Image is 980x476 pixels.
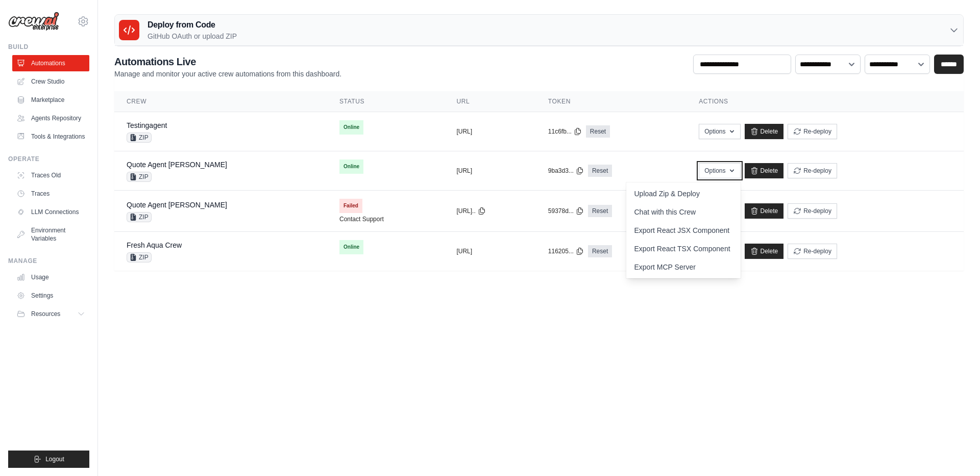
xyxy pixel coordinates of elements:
[588,245,612,257] a: Reset
[548,127,582,136] button: 11c6fb...
[699,124,740,139] button: Options
[745,244,784,259] a: Delete
[127,212,152,222] span: ZIP
[327,91,444,112] th: Status
[8,451,89,468] button: Logout
[687,91,964,112] th: Actions
[745,163,784,178] a: Delete
[586,125,610,138] a: Reset
[114,69,341,79] p: Manage and monitor your active crew automations from this dashboard.
[114,55,341,69] h2: Automations Live
[45,455,64,463] span: Logout
[12,128,89,145] a: Tools & Integrations
[548,247,584,255] button: 116205...
[12,222,89,247] a: Environment Variables
[339,160,363,174] span: Online
[339,240,363,254] span: Online
[127,201,227,209] a: Quote Agent [PERSON_NAME]
[548,207,584,215] button: 59378d...
[127,252,152,262] span: ZIP
[8,12,59,31] img: Logo
[339,199,362,213] span: Failed
[444,91,535,112] th: URL
[8,257,89,265] div: Manage
[588,165,612,177] a: Reset
[12,186,89,202] a: Traces
[12,92,89,108] a: Marketplace
[127,121,167,129] a: Testingagent
[339,215,384,223] a: Contact Support
[31,310,60,318] span: Resources
[12,55,89,71] a: Automations
[626,240,741,258] a: Export React TSX Component
[12,306,89,322] button: Resources
[127,133,152,143] span: ZIP
[12,167,89,183] a: Traces Old
[12,269,89,285] a: Usage
[127,172,152,182] span: ZIP
[12,204,89,220] a: LLM Connections
[12,110,89,126] a: Agents Repository
[12,287,89,304] a: Settings
[127,241,182,249] a: Fresh Aqua Crew
[148,31,237,41] p: GitHub OAuth or upload ZIP
[626,221,741,240] a: Export React JSX Component
[788,244,837,259] button: Re-deploy
[536,91,687,112] th: Token
[788,124,837,139] button: Re-deploy
[626,184,708,203] button: Upload Zip & Deploy
[745,124,784,139] a: Delete
[8,43,89,51] div: Build
[788,203,837,219] button: Re-deploy
[745,203,784,219] a: Delete
[114,91,327,112] th: Crew
[127,161,227,169] a: Quote Agent [PERSON_NAME]
[339,120,363,135] span: Online
[626,203,741,221] a: Chat with this Crew
[12,73,89,90] a: Crew Studio
[788,163,837,178] button: Re-deploy
[626,258,741,276] a: Export MCP Server
[148,19,237,31] h3: Deploy from Code
[588,205,612,217] a: Reset
[699,163,740,178] button: Options
[548,167,584,175] button: 9ba3d3...
[8,155,89,163] div: Operate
